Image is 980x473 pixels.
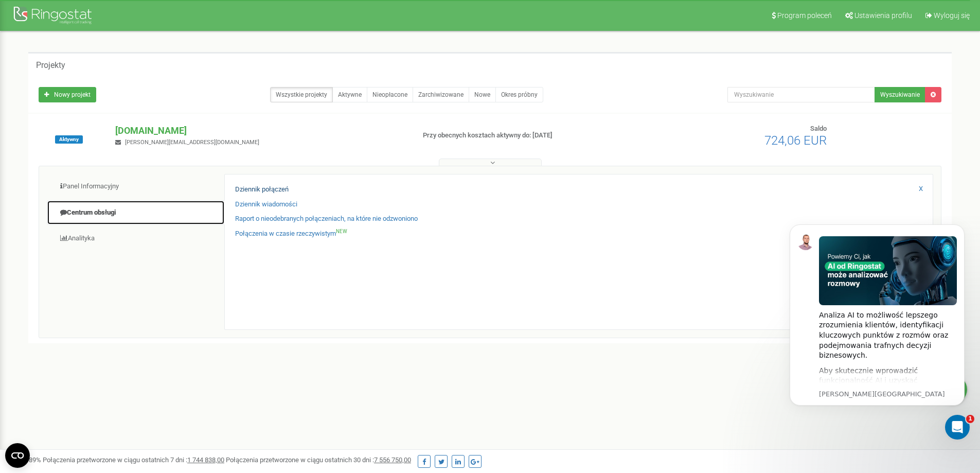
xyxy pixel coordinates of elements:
a: Zarchiwizowane [413,87,469,102]
input: Wyszukiwanie [727,87,875,102]
iframe: Intercom notifications wiadomość [774,209,980,445]
a: Dziennik wiadomości [235,200,297,209]
span: Saldo [810,125,827,132]
a: Nowe [469,87,496,102]
span: Ustawienia profilu [854,11,912,20]
u: 7 556 750,00 [374,456,411,464]
a: Nieopłacone [367,87,413,102]
span: Wyloguj się [934,11,970,20]
span: 724,06 EUR [764,133,827,148]
h5: Projekty [36,61,65,70]
span: Połączenia przetworzone w ciągu ostatnich 7 dni : [43,456,224,464]
p: [DOMAIN_NAME] [115,124,406,137]
a: Nowy projekt [39,87,96,102]
a: Wszystkie projekty [270,87,333,102]
a: Analityka [47,226,225,251]
a: Połączenia w czasie rzeczywistymNEW [235,229,347,239]
a: Okres próbny [495,87,543,102]
button: Wyszukiwanie [875,87,925,102]
a: Raport o nieodebranych połączeniach, na które nie odzwoniono [235,214,418,224]
iframe: Intercom live chat [945,415,970,440]
a: Centrum obsługi [47,200,225,225]
a: Dziennik połączeń [235,185,289,195]
span: Program poleceń [777,11,832,20]
span: 1 [966,415,974,423]
a: Aktywne [332,87,367,102]
span: [PERSON_NAME][EMAIL_ADDRESS][DOMAIN_NAME] [125,139,259,146]
sup: NEW [336,229,347,234]
u: 1 744 838,00 [187,456,224,464]
span: Aktywny [55,135,83,144]
span: Połączenia przetworzone w ciągu ostatnich 30 dni : [226,456,411,464]
a: Panel Informacyjny [47,174,225,199]
a: X [919,184,923,194]
p: Przy obecnych kosztach aktywny do: [DATE] [423,131,637,141]
button: Open CMP widget [5,443,30,468]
